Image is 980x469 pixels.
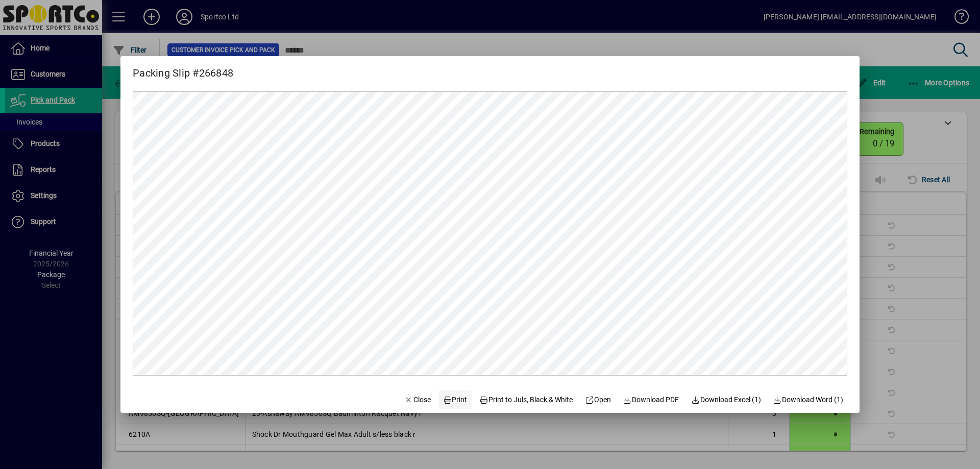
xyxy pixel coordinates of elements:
button: Print [439,390,472,409]
span: Download Word (1) [773,394,844,405]
span: Close [404,394,431,405]
span: Download Excel (1) [691,394,761,405]
button: Download Word (1) [769,390,848,409]
span: Print [443,394,468,405]
button: Close [400,390,435,409]
span: Download PDF [623,394,679,405]
a: Download PDF [619,390,683,409]
h2: Packing Slip #266848 [120,56,246,81]
button: Download Excel (1) [687,390,765,409]
span: Print to Juls, Black & White [480,394,573,405]
span: Open [585,394,611,405]
a: Open [581,390,615,409]
button: Print to Juls, Black & White [476,390,577,409]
